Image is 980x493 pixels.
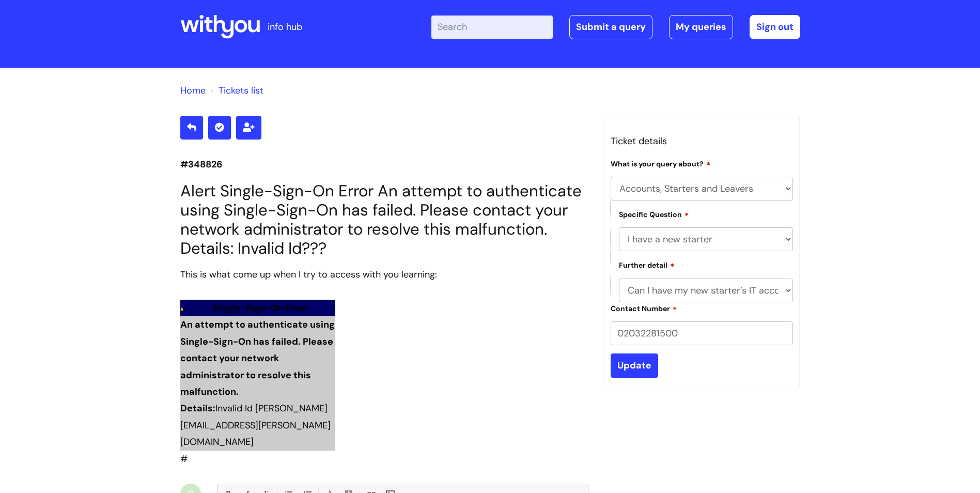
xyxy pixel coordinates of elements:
p: #348826 [180,156,588,173]
input: Search [431,16,553,38]
label: Contact Number [611,303,677,313]
label: Specific Question [619,209,689,219]
p: info hub [268,19,302,35]
b: : [180,402,215,414]
span: Details [180,402,213,414]
label: Further detail [619,259,675,270]
a: Sign out [750,15,800,39]
li: Tickets list [208,82,263,99]
span: Single-Sign-On Error [213,302,308,314]
div: # [180,266,588,467]
a: Submit a query [569,15,652,39]
span: An attempt to authenticate using Single-Sign-On has failed. Please contact your network administr... [180,318,335,398]
div: | - [431,15,800,39]
a: Home [180,84,206,97]
div: This is what come up when I try to access with you learning: [180,266,588,283]
input: Update [611,353,658,377]
img: Alert [180,307,184,311]
h1: Alert Single-Sign-On Error An attempt to authenticate using Single-Sign-On has failed. Please con... [180,181,588,258]
a: My queries [669,15,733,39]
h3: Ticket details [611,133,794,149]
li: Solution home [180,82,206,99]
a: Tickets list [219,84,263,97]
label: What is your query about? [611,158,711,168]
span: Invalid Id [PERSON_NAME][EMAIL_ADDRESS][PERSON_NAME][DOMAIN_NAME] [180,402,331,448]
